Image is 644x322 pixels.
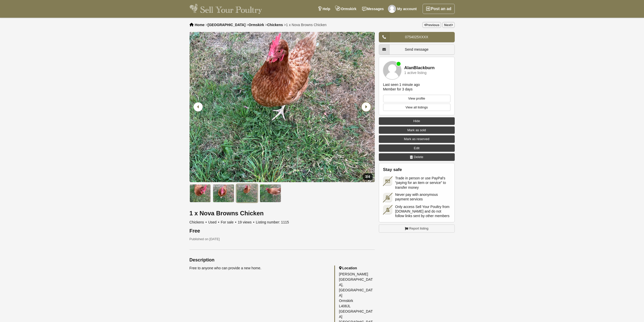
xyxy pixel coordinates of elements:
a: Mark as reserved [379,135,455,143]
img: AlanBlackburn [388,5,396,13]
a: Edit [379,144,455,152]
span: Trade in person or use PayPal's “paying for an item or service” to transfer money [395,176,450,190]
a: Ormskirk [248,23,264,27]
span: 1 x Nova Browns Chicken [286,23,326,27]
img: 1 x Nova Browns Chicken - 1 [190,184,211,202]
a: View profile [383,95,450,102]
span: Chickens [190,220,207,224]
img: 1 x Nova Browns Chicken - 2 [213,184,234,202]
a: Mark as sold [379,126,455,134]
div: 1 active listing [404,71,427,75]
span: 0754025XXXX [405,35,428,39]
span: Report listing [409,226,428,231]
li: > [246,23,264,27]
div: Free to anyone who can provide a new home. [190,266,329,271]
div: Previous slide [192,100,205,113]
a: Delete [379,153,455,161]
a: Send message [379,44,455,55]
span: 19 views [238,220,255,224]
img: AlanBlackburn [383,61,401,79]
a: Post an ad [423,4,455,14]
img: 1 x Nova Browns Chicken - 3/4 [190,32,375,182]
span: 4 [368,175,370,179]
div: Free [190,228,375,234]
li: > [284,23,326,27]
a: Hide [379,117,455,125]
div: Member for 3 days [383,87,413,91]
a: Ormskirk [333,4,359,14]
li: > [265,23,283,27]
a: Previous [422,22,441,28]
p: Published on [DATE] [190,237,375,242]
h2: Description [190,257,375,262]
a: Report listing [379,224,455,233]
img: 1 x Nova Browns Chicken - 3 [236,184,258,202]
span: Only access Sell Your Poultry from [DOMAIN_NAME] and do not follow links sent by other members [395,204,450,218]
a: 0754025XXXX [379,32,455,42]
a: View all listings [383,104,450,111]
a: My account [387,4,420,14]
a: Chickens [267,23,283,27]
img: Sell Your Poultry [190,4,262,14]
a: Messages [359,4,387,14]
img: 1 x Nova Browns Chicken - 4 [260,184,281,202]
a: Next [442,22,454,28]
a: [GEOGRAPHIC_DATA] [207,23,245,27]
span: Listing number: 1115 [256,220,289,224]
div: / [363,173,372,180]
span: Send message [405,47,428,51]
h2: Stay safe [383,167,450,172]
a: Home [195,23,205,27]
div: Last seen 1 minute ago [383,82,420,87]
span: Used [208,220,220,224]
span: 3 [365,175,367,179]
a: Help [315,4,333,14]
div: Member is online [397,62,401,66]
h1: 1 x Nova Browns Chicken [190,210,375,217]
span: Edit [414,146,419,151]
li: 3 / 4 [190,32,375,182]
li: > [205,23,245,27]
h2: Location [339,266,375,271]
span: Delete [414,155,423,160]
div: Next slide [359,100,372,113]
a: AlanBlackburn [404,66,435,70]
span: For sale [221,220,237,224]
span: Never pay with anonymous payment services [395,192,450,201]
